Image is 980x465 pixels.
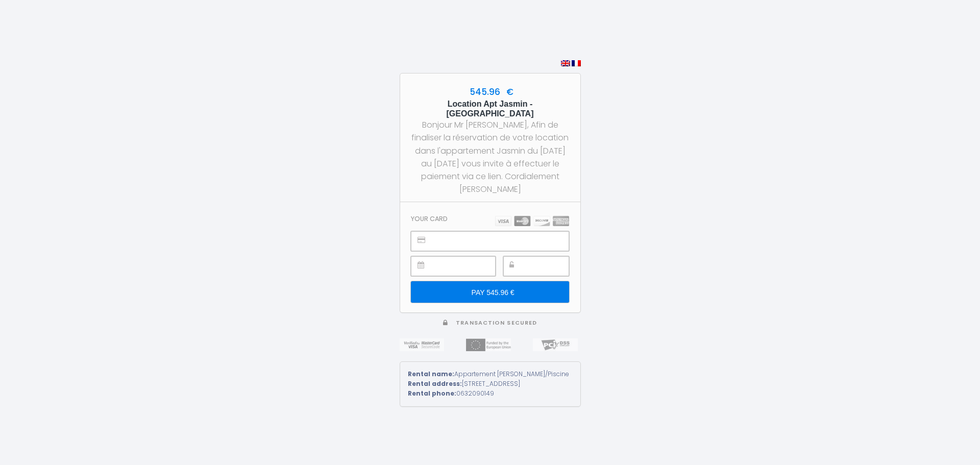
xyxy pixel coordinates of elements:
[408,379,462,388] strong: Rental address:
[408,370,573,379] div: Appartement [PERSON_NAME]/Piscine
[495,216,569,226] img: carts.png
[411,281,569,303] input: PAY 545.96 €
[409,99,571,118] h5: Location Apt Jasmin - [GEOGRAPHIC_DATA]
[434,232,568,251] iframe: Cadre sécurisé pour la saisie du numéro de carte
[409,118,571,195] div: Bonjour Mr [PERSON_NAME]​, Afin de finaliser la réservation de votre location dans l'appartement ...
[408,389,573,399] div: 0632090149
[526,257,569,276] iframe: Cadre sécurisé pour la saisie du code de sécurité CVC
[408,370,454,378] strong: Rental name:
[456,319,537,327] span: Transaction secured
[467,86,513,98] span: 545.96 €
[408,379,573,389] div: [STREET_ADDRESS]
[408,389,456,398] strong: Rental phone:
[572,60,581,66] img: fr.png
[434,257,495,276] iframe: Cadre sécurisé pour la saisie de la date d'expiration
[561,60,570,66] img: en.png
[411,215,448,223] h3: Your card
